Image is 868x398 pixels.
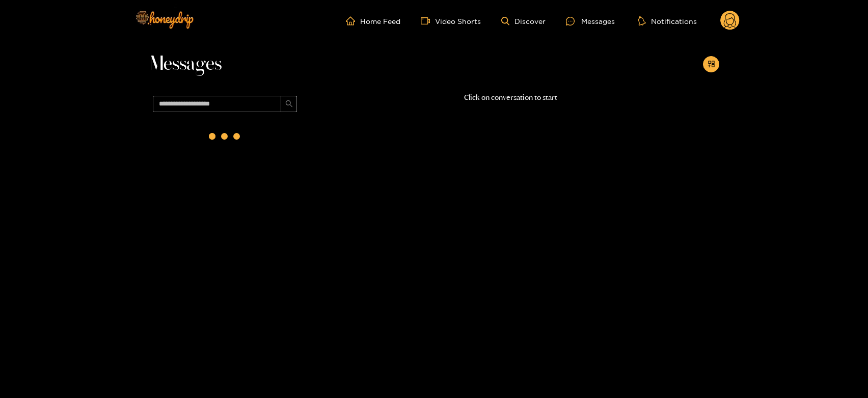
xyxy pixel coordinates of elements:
div: Messages [566,15,615,27]
button: Notifications [635,16,700,26]
button: search [281,96,297,112]
a: Home Feed [346,16,400,25]
p: Click on conversation to start [302,92,719,103]
span: search [285,100,293,109]
a: Discover [501,17,546,25]
button: appstore-add [703,56,719,72]
span: home [346,16,360,25]
span: video-camera [421,16,435,25]
span: appstore-add [708,60,715,69]
span: Messages [149,52,222,76]
a: Video Shorts [421,16,481,25]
